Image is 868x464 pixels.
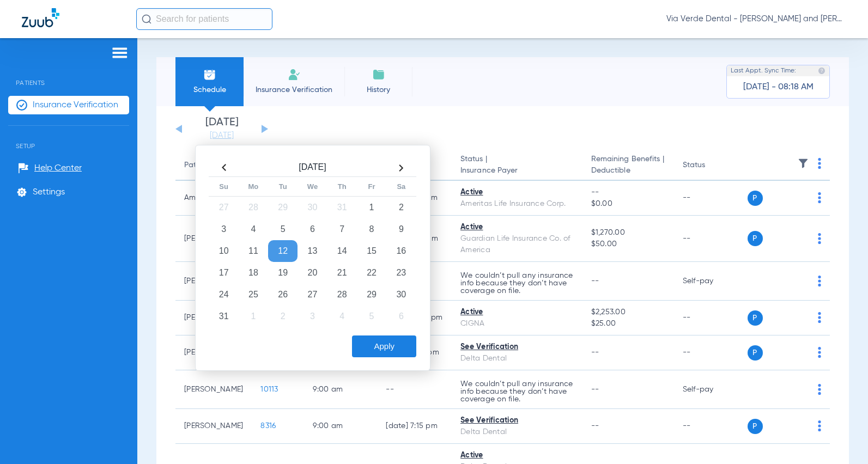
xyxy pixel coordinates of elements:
[818,158,821,169] img: group-dot-blue.svg
[184,160,243,171] div: Patient Name
[591,307,665,318] span: $2,253.00
[239,159,386,177] th: [DATE]
[175,409,252,444] td: [PERSON_NAME]
[460,198,574,210] div: Ameritas Life Insurance Corp.
[591,239,665,250] span: $50.00
[591,227,665,239] span: $1,270.00
[111,46,129,59] img: hamburger-icon
[184,160,232,171] div: Patient Name
[591,386,599,393] span: --
[203,68,216,81] img: Schedule
[33,187,65,198] span: Settings
[818,384,821,395] img: group-dot-blue.svg
[252,84,336,95] span: Insurance Verification
[33,100,118,111] span: Insurance Verification
[460,380,574,403] p: We couldn’t pull any insurance info because they don’t have coverage on file.
[591,349,599,356] span: --
[674,216,748,262] td: --
[18,163,82,174] a: Help Center
[372,68,385,81] img: History
[34,163,82,174] span: Help Center
[460,233,574,256] div: Guardian Life Insurance Co. of America
[818,276,821,286] img: group-dot-blue.svg
[460,222,574,233] div: Active
[748,345,763,361] span: P
[818,233,821,244] img: group-dot-blue.svg
[818,192,821,203] img: group-dot-blue.svg
[591,422,599,430] span: --
[460,415,574,426] div: See Verification
[353,84,404,95] span: History
[748,191,763,206] span: P
[460,187,574,198] div: Active
[582,150,674,181] th: Remaining Benefits |
[460,341,574,353] div: See Verification
[674,301,748,335] td: --
[142,14,151,24] img: Search Icon
[460,426,574,438] div: Delta Dental
[260,422,276,430] span: 8316
[260,386,278,393] span: 10113
[22,8,59,27] img: Zuub Logo
[460,165,574,176] span: Insurance Payer
[591,277,599,285] span: --
[304,370,377,409] td: 9:00 AM
[189,117,254,141] li: [DATE]
[666,14,846,25] span: Via Verde Dental - [PERSON_NAME] and [PERSON_NAME] DDS
[674,150,748,181] th: Status
[591,198,665,210] span: $0.00
[591,187,665,198] span: --
[591,318,665,329] span: $25.00
[818,312,821,323] img: group-dot-blue.svg
[288,68,301,81] img: Manual Insurance Verification
[748,310,763,326] span: P
[460,307,574,318] div: Active
[731,65,796,76] span: Last Appt. Sync Time:
[460,272,574,295] p: We couldn’t pull any insurance info because they don’t have coverage on file.
[304,409,377,444] td: 9:00 AM
[814,412,868,464] iframe: Chat Widget
[674,181,748,216] td: --
[184,84,235,95] span: Schedule
[189,130,254,141] a: [DATE]
[674,262,748,301] td: Self-pay
[8,126,129,150] span: Setup
[377,409,452,444] td: [DATE] 7:15 PM
[460,450,574,461] div: Active
[352,335,416,357] button: Apply
[743,82,814,93] span: [DATE] - 08:18 AM
[8,63,129,87] span: Patients
[460,318,574,329] div: CIGNA
[748,231,763,246] span: P
[452,150,582,181] th: Status |
[460,353,574,364] div: Delta Dental
[674,409,748,444] td: --
[818,67,825,75] img: last sync help info
[674,370,748,409] td: Self-pay
[748,419,763,434] span: P
[175,370,252,409] td: [PERSON_NAME]
[798,158,809,169] img: filter.svg
[818,347,821,358] img: group-dot-blue.svg
[591,165,665,176] span: Deductible
[377,370,452,409] td: --
[136,8,272,30] input: Search for patients
[674,335,748,370] td: --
